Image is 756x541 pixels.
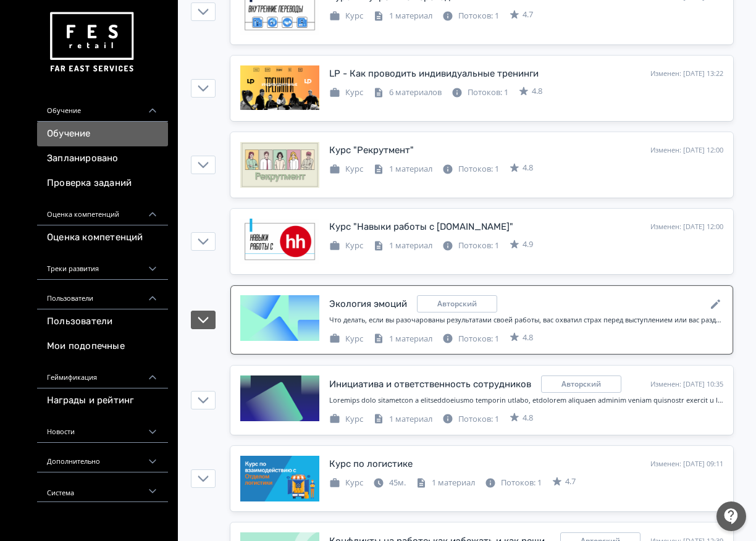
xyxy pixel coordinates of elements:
[523,332,533,344] span: 4.8
[329,240,363,252] div: Курс
[485,477,542,489] div: Потоков: 1
[373,413,432,426] div: 1 материал
[37,309,168,334] a: Пользователи
[37,443,168,472] div: Дополнительно
[416,477,475,489] div: 1 материал
[329,143,414,157] div: Курс "Рекрутмент"
[417,295,497,312] div: copyright
[329,315,723,325] div: Что делать, если вы разочарованы результатами своей работы, вас охватил страх перед выступлением ...
[373,163,432,175] div: 1 материал
[329,163,363,175] div: Курс
[523,9,533,21] span: 4.7
[650,222,723,232] div: Изменен: [DATE] 12:00
[523,412,533,424] span: 4.8
[329,67,539,81] div: LP - Как проводить индивидуальные тренинги
[37,413,168,443] div: Новости
[523,238,533,251] span: 4.9
[329,457,413,471] div: Курс по логистике
[329,413,363,426] div: Курс
[389,477,406,488] span: 45м.
[37,146,168,171] a: Запланировано
[37,334,168,359] a: Мои подопечные
[37,92,168,122] div: Обучение
[541,375,621,393] div: copyright
[329,395,723,406] div: Изучение темы инициативы и ответственности является важным, поскольку помогает развить навыки акт...
[650,145,723,156] div: Изменен: [DATE] 12:00
[329,333,363,345] div: Курс
[37,250,168,280] div: Треки развития
[329,220,513,234] div: Курс "Навыки работы с hh.ru"
[329,10,363,22] div: Курс
[650,459,723,469] div: Изменен: [DATE] 09:11
[442,413,499,426] div: Потоков: 1
[37,472,168,502] div: Система
[37,359,168,388] div: Геймификация
[37,171,168,196] a: Проверка заданий
[451,86,508,99] div: Потоков: 1
[650,69,723,79] div: Изменен: [DATE] 13:22
[329,297,407,311] div: Экология эмоций
[373,240,432,252] div: 1 материал
[442,333,499,345] div: Потоков: 1
[442,10,499,22] div: Потоков: 1
[37,280,168,309] div: Пользователи
[532,85,542,98] span: 4.8
[47,7,136,77] img: https://files.teachbase.ru/system/account/57463/logo/medium-936fc5084dd2c598f50a98b9cbe0469a.png
[329,477,363,489] div: Курс
[37,225,168,250] a: Оценка компетенций
[37,122,168,146] a: Обучение
[442,240,499,252] div: Потоков: 1
[329,86,363,99] div: Курс
[650,379,723,390] div: Изменен: [DATE] 10:35
[442,163,499,175] div: Потоков: 1
[373,333,432,345] div: 1 материал
[373,10,432,22] div: 1 материал
[565,476,576,488] span: 4.7
[329,377,531,392] div: Инициатива и ответственность сотрудников
[37,388,168,413] a: Награды и рейтинг
[373,86,442,99] div: 6 материалов
[37,196,168,225] div: Оценка компетенций
[523,162,533,174] span: 4.8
